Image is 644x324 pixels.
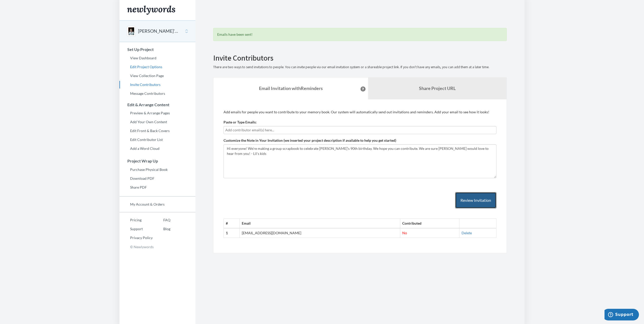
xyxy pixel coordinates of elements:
th: 1 [224,228,240,238]
input: Add contributor email(s) here... [225,127,495,133]
th: # [224,219,240,228]
p: © Newlywords [119,243,195,251]
h2: Invite Contributors [213,54,507,62]
textarea: Hi everyone! We’re making a group scrapbook to celebrate [PERSON_NAME]’s big day. We hope you can... [224,144,496,178]
a: Preview & Arrange Pages [119,109,195,117]
td: [EMAIL_ADDRESS][DOMAIN_NAME] [239,228,400,238]
img: Newlywords logo [127,6,175,15]
a: Add Your Own Content [119,118,195,126]
a: Purchase Physical Book [119,166,195,173]
div: Emails have been sent! [213,28,507,41]
th: Contributed [400,219,459,228]
label: Customize the Note in Your Invitation (we inserted your project description if available to help ... [224,138,396,143]
a: Message Contributors [119,90,195,97]
p: Add emails for people you want to contribute to your memory book. Our system will automatically s... [224,110,496,115]
a: Add a Word Cloud [119,145,195,152]
a: My Account & Orders [119,201,195,208]
a: FAQ [153,216,170,224]
b: Share Project URL [419,85,456,91]
strong: Email Invitation with Reminders [259,85,323,91]
a: Download PDF [119,175,195,182]
a: Invite Contributors [119,81,195,88]
th: Email [239,219,400,228]
a: Edit Contributor List [119,136,195,143]
a: Support [119,225,153,233]
h3: Set Up Project [120,47,195,52]
button: Review Invitation [455,192,496,209]
iframe: Opens a widget where you can chat to one of our agents [605,309,639,321]
h3: Edit & Arrange Content [120,102,195,107]
a: View Dashboard [119,54,195,62]
a: Share PDF [119,184,195,191]
label: Paste or Type Emails: [224,120,257,125]
a: View Collection Page [119,72,195,80]
a: Privacy Policy [119,234,153,242]
button: [PERSON_NAME]'s 90th Birthday [138,28,179,34]
a: Blog [153,225,170,233]
a: Pricing [119,216,153,224]
span: No [402,231,407,235]
a: Edit Project Options [119,63,195,71]
p: There are two ways to send invitations to people. You can invite people via our email invitation ... [213,65,507,70]
a: Edit Front & Back Covers [119,127,195,135]
a: Delete [461,231,472,235]
h3: Project Wrap Up [120,159,195,163]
